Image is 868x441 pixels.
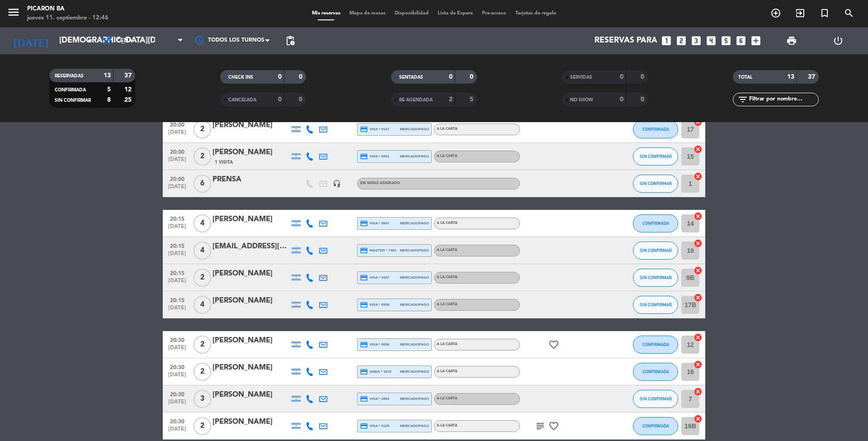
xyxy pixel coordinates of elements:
span: 4 [193,296,211,314]
span: 2 [193,336,211,354]
span: CONFIRMADA [642,342,669,347]
span: SENTADAS [399,75,423,80]
span: A LA CARTA [437,221,458,225]
span: [DATE] [166,156,189,167]
span: mercadopago [400,302,429,308]
span: 2 [193,363,211,381]
span: SIN CONFIRMAR [640,248,672,253]
i: cancel [693,266,703,275]
span: SERVIDAS [570,75,592,80]
span: A LA CARTA [437,370,458,373]
span: [DATE] [166,223,189,234]
span: print [786,35,797,46]
strong: 0 [641,74,646,80]
strong: 5 [107,86,111,93]
span: visa * 8958 [360,301,389,309]
span: mercadopago [400,126,429,132]
button: CONFIRMADA [633,417,678,435]
strong: 12 [124,86,133,93]
button: SIN CONFIRMAR [633,147,678,166]
span: 2 [193,417,211,435]
span: 1 Visita [215,159,233,166]
span: 3 [193,390,211,408]
div: [PERSON_NAME] [212,389,289,401]
span: 20:15 [166,213,189,223]
div: PRENSA [212,174,289,185]
span: mercadopago [400,341,429,347]
i: search [844,8,854,19]
div: [PERSON_NAME] [212,147,289,158]
i: looks_one [660,35,672,47]
button: CONFIRMADA [633,214,678,232]
i: credit_card [360,368,368,376]
span: 20:30 [166,361,189,372]
span: Cena [117,38,132,44]
button: CONFIRMADA [633,336,678,354]
span: CHECK INS [228,75,253,80]
div: jueves 11. septiembre - 12:46 [27,14,108,23]
span: [DATE] [166,251,189,261]
span: Reservas para [594,36,657,45]
i: looks_two [675,35,687,47]
span: Tarjetas de regalo [511,11,561,16]
div: LOG OUT [815,27,861,54]
strong: 13 [104,72,111,79]
i: exit_to_app [795,8,806,19]
span: master * 7462 [360,247,396,255]
span: Sin menú asignado [360,181,400,185]
i: credit_card [360,422,368,430]
span: A LA CARTA [437,248,458,252]
i: headset_mic [333,180,341,188]
i: credit_card [360,219,368,228]
span: CONFIRMADA [642,423,669,428]
strong: 0 [449,74,453,80]
div: [EMAIL_ADDRESS][DOMAIN_NAME] [212,241,289,252]
i: add_circle_outline [770,8,781,19]
strong: 0 [278,96,282,103]
i: credit_card [360,125,368,133]
span: [DATE] [166,345,189,355]
span: mercadopago [400,247,429,253]
strong: 0 [641,96,646,103]
span: Pre-acceso [477,11,511,16]
strong: 0 [278,74,282,80]
span: SIN CONFIRMAR [640,396,672,401]
span: visa * 2802 [360,395,389,403]
i: cancel [693,172,703,181]
div: [PERSON_NAME] [212,335,289,346]
span: SIN CONFIRMAR [640,302,672,307]
span: visa * 0125 [360,422,389,430]
span: mercadopago [400,369,429,375]
span: 6 [193,175,211,193]
span: SIN CONFIRMAR [640,275,672,280]
i: cancel [693,414,703,423]
div: Picaron BA [27,5,108,14]
button: SIN CONFIRMAR [633,175,678,193]
button: CONFIRMADA [633,120,678,138]
span: mercadopago [400,396,429,402]
span: TOTAL [738,75,752,80]
i: cancel [693,333,703,342]
span: CONFIRMADA [55,88,86,92]
span: [DATE] [166,129,189,140]
strong: 2 [449,96,453,103]
span: SIN CONFIRMAR [55,98,91,103]
strong: 13 [787,74,794,80]
span: 20:00 [166,173,189,184]
div: [PERSON_NAME] [212,295,289,307]
div: [PERSON_NAME] [212,213,289,225]
span: 2 [193,120,211,138]
i: [DATE] [7,31,55,51]
span: A LA CARTA [437,303,458,306]
span: [DATE] [166,399,189,409]
span: 20:30 [166,334,189,345]
span: mercadopago [400,220,429,226]
i: cancel [693,387,703,396]
span: mercadopago [400,423,429,429]
i: filter_list [737,94,748,105]
span: RESERVADAS [55,74,84,78]
i: favorite_border [548,339,559,350]
span: 2 [193,269,211,287]
i: credit_card [360,274,368,282]
i: cancel [693,239,703,248]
